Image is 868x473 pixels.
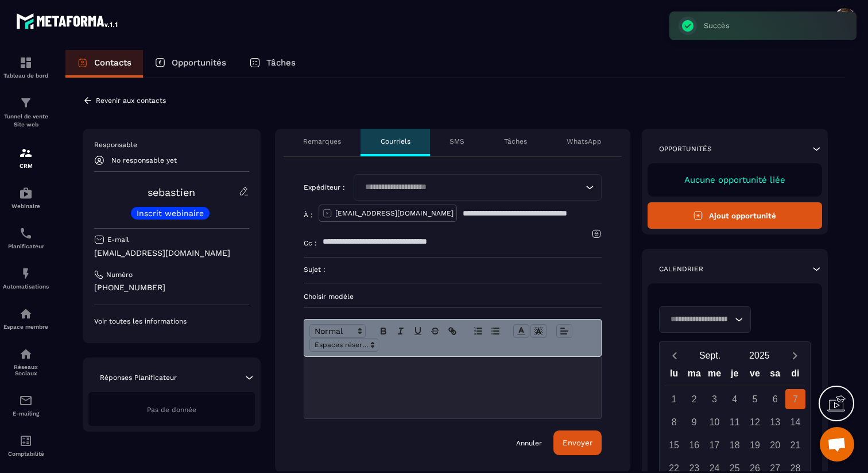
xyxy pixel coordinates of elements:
[3,178,49,218] a: automationsautomationsWebinaire
[3,298,49,339] a: automationsautomationsEspace membre
[19,146,33,160] img: formation
[94,248,249,259] p: [EMAIL_ADDRESS][DOMAIN_NAME]
[19,267,33,280] img: automations
[724,389,745,409] div: 4
[685,345,735,366] button: Open months overlay
[335,209,454,218] p: [EMAIL_ADDRESS][DOMAIN_NAME]
[648,202,823,229] button: Ajout opportunité
[111,156,177,164] p: No responsable yet
[304,210,313,220] p: À :
[3,72,49,79] p: Tableau de bord
[516,439,542,448] a: Annuler
[3,47,49,87] a: formationformationTableau de bord
[137,209,204,217] p: Inscrit webinaire
[19,347,33,361] img: social-network
[664,348,685,363] button: Previous month
[19,56,33,70] img: formation
[745,389,765,409] div: 5
[659,306,751,333] div: Search for option
[3,385,49,425] a: emailemailE-mailing
[3,113,49,129] p: Tunnel de vente Site web
[96,97,166,105] p: Revenir aux contacts
[785,435,805,455] div: 21
[704,366,724,386] div: me
[765,389,785,409] div: 6
[785,366,805,386] div: di
[765,366,785,386] div: sa
[659,175,811,185] p: Aucune opportunité liée
[106,270,133,279] p: Numéro
[3,425,49,466] a: accountantaccountantComptabilité
[266,57,296,68] p: Tâches
[820,427,854,462] a: Ouvrir le chat
[143,50,238,78] a: Opportunités
[100,373,177,382] p: Réponses Planificateur
[172,57,226,68] p: Opportunités
[94,57,131,68] p: Contacts
[304,265,325,274] p: Sujet :
[664,389,684,409] div: 1
[785,412,805,432] div: 14
[567,137,602,146] p: WhatsApp
[3,87,49,137] a: formationformationTunnel de vente Site web
[3,243,49,249] p: Planificateur
[304,292,602,301] p: Choisir modèle
[3,137,49,178] a: formationformationCRM
[354,174,602,201] div: Search for option
[19,226,33,240] img: scheduler
[303,137,341,146] p: Remarques
[664,435,684,455] div: 15
[666,313,732,326] input: Search for option
[735,345,784,366] button: Open years overlay
[147,406,196,414] span: Pas de donnée
[3,364,49,376] p: Réseaux Sociaux
[107,235,129,244] p: E-mail
[765,435,785,455] div: 20
[684,412,704,432] div: 9
[449,137,464,146] p: SMS
[3,163,49,169] p: CRM
[19,394,33,407] img: email
[94,140,249,149] p: Responsable
[361,181,583,194] input: Search for option
[504,137,527,146] p: Tâches
[148,186,195,198] a: sebastien
[724,366,745,386] div: je
[3,339,49,385] a: social-networksocial-networkRéseaux Sociaux
[19,96,33,110] img: formation
[745,366,765,386] div: ve
[785,389,805,409] div: 7
[238,50,307,78] a: Tâches
[3,324,49,330] p: Espace membre
[704,389,724,409] div: 3
[65,50,143,78] a: Contacts
[704,412,724,432] div: 10
[684,389,704,409] div: 2
[94,282,249,293] p: [PHONE_NUMBER]
[3,203,49,209] p: Webinaire
[19,307,33,321] img: automations
[664,412,684,432] div: 8
[704,435,724,455] div: 17
[16,10,119,31] img: logo
[745,435,765,455] div: 19
[659,264,703,274] p: Calendrier
[553,430,602,455] button: Envoyer
[304,183,345,192] p: Expéditeur :
[765,412,785,432] div: 13
[3,451,49,457] p: Comptabilité
[664,366,684,386] div: lu
[784,348,805,363] button: Next month
[724,412,745,432] div: 11
[94,317,249,326] p: Voir toutes les informations
[684,435,704,455] div: 16
[724,435,745,455] div: 18
[304,239,317,248] p: Cc :
[3,283,49,290] p: Automatisations
[19,186,33,200] img: automations
[19,434,33,448] img: accountant
[684,366,704,386] div: ma
[3,218,49,258] a: schedulerschedulerPlanificateur
[3,410,49,417] p: E-mailing
[381,137,410,146] p: Courriels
